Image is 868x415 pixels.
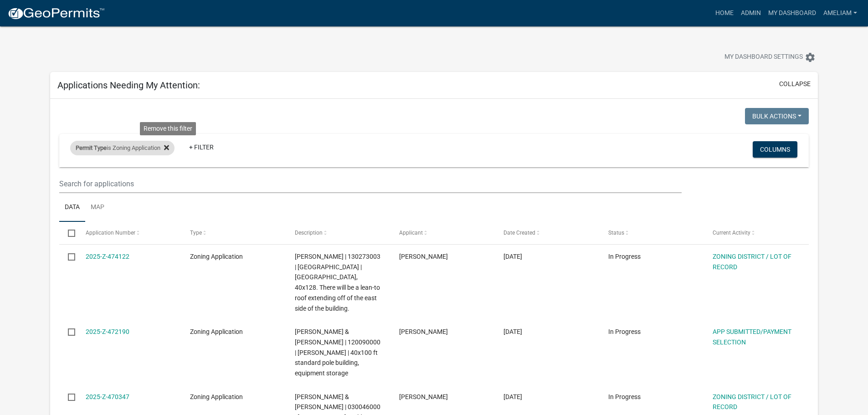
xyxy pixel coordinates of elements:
span: In Progress [608,253,641,260]
span: Michelle Burt [399,253,448,260]
span: Status [608,230,624,236]
a: 2025-Z-474122 [86,253,129,260]
a: ZONING DISTRICT / LOT OF RECORD [713,253,791,271]
a: Data [59,193,85,222]
datatable-header-cell: Select [59,222,77,244]
span: Current Activity [713,230,750,236]
a: My Dashboard [765,5,820,22]
span: 08/27/2025 [503,393,522,400]
span: Zoning Application [190,253,243,260]
span: Date Created [503,230,535,236]
span: RASK,NATHAN W & ERICA J | 120090000 | Sheldon | 40x100 ft standard pole building, equipment storage [295,328,380,377]
datatable-header-cell: Applicant [390,222,495,244]
datatable-header-cell: Description [286,222,390,244]
span: My Dashboard Settings [724,52,803,63]
a: Admin [737,5,765,22]
span: Zoning Application [190,328,243,335]
button: collapse [779,79,811,89]
span: 09/02/2025 [503,328,522,335]
a: + Filter [182,139,221,155]
a: Map [85,193,110,222]
button: Columns [753,141,797,158]
span: Applicant [399,230,423,236]
div: Remove this filter [140,122,196,135]
datatable-header-cell: Type [181,222,286,244]
a: ZONING DISTRICT / LOT OF RECORD [713,393,791,411]
span: Permit Type [76,144,107,151]
span: Description [295,230,323,236]
span: Zoning Application [190,393,243,400]
a: 2025-Z-472190 [86,328,129,335]
span: 09/05/2025 [503,253,522,260]
datatable-header-cell: Current Activity [704,222,808,244]
span: Type [190,230,202,236]
a: APP SUBMITTED/PAYMENT SELECTION [713,328,791,346]
span: In Progress [608,393,641,400]
a: Home [712,5,737,22]
input: Search for applications [59,174,681,193]
span: Nathan Rask [399,328,448,335]
datatable-header-cell: Application Number [77,222,181,244]
h5: Applications Needing My Attention: [57,80,200,91]
a: 2025-Z-470347 [86,393,129,400]
span: In Progress [608,328,641,335]
datatable-header-cell: Date Created [495,222,599,244]
button: My Dashboard Settingssettings [717,48,823,66]
div: is Zoning Application [70,141,175,155]
span: TROYER, ELI | 130273003 | Spring Grove | Horse barn, 40x128. There will be a lean-to roof extendi... [295,253,380,312]
datatable-header-cell: Status [600,222,704,244]
a: AmeliaM [820,5,861,22]
span: Application Number [86,230,135,236]
i: settings [805,52,816,63]
button: Bulk Actions [745,108,809,124]
span: brent augedahl [399,393,448,400]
